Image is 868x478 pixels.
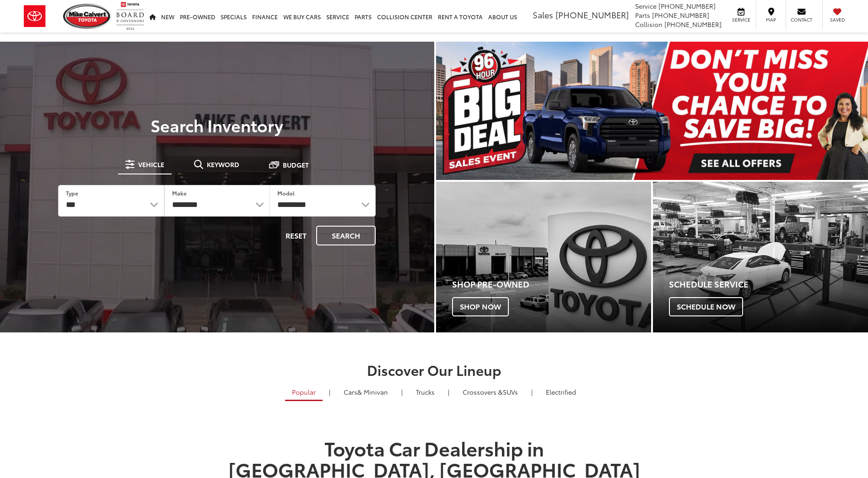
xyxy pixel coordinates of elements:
span: Parts [635,11,650,20]
span: [PHONE_NUMBER] [664,20,722,29]
span: Service [731,16,751,23]
span: Vehicle [138,161,164,168]
span: Budget [283,162,309,168]
span: & Minivan [357,387,388,397]
a: Schedule Service Schedule Now [653,182,868,332]
div: Toyota [653,182,868,332]
a: Electrified [539,384,583,400]
span: Collision [635,20,663,29]
span: Contact [791,16,812,23]
div: Toyota [436,182,651,332]
span: [PHONE_NUMBER] [555,9,629,21]
button: Search [316,226,376,245]
h3: Search Inventory [38,116,396,134]
a: Trucks [409,384,442,400]
label: Model [277,189,295,197]
li: | [529,387,535,397]
span: Sales [533,9,553,21]
label: Type [66,189,78,197]
h4: Schedule Service [669,280,868,289]
span: Crossovers & [463,387,503,397]
li: | [446,387,452,397]
span: Keyword [207,161,239,168]
span: Service [635,1,657,11]
img: Mike Calvert Toyota [63,4,112,29]
h2: Discover Our Lineup [112,362,757,377]
span: Schedule Now [669,297,743,316]
li: | [327,387,333,397]
label: Make [172,189,187,197]
span: Shop Now [452,297,509,316]
a: Shop Pre-Owned Shop Now [436,182,651,332]
li: | [399,387,405,397]
button: Reset [278,226,314,245]
a: Cars [337,384,395,400]
a: SUVs [456,384,525,400]
a: Popular [285,384,323,401]
span: Map [761,16,781,23]
h4: Shop Pre-Owned [452,280,651,289]
span: Saved [827,16,847,23]
span: [PHONE_NUMBER] [658,1,716,11]
span: [PHONE_NUMBER] [652,11,709,20]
